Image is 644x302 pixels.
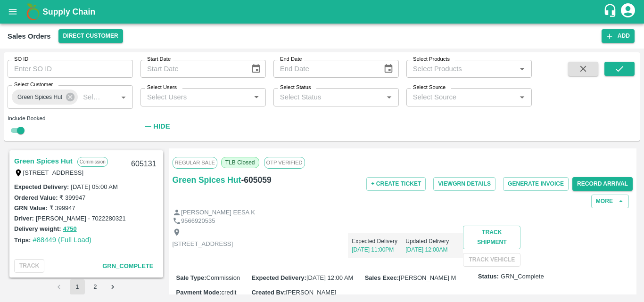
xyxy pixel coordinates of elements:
button: Go to next page [106,279,121,294]
label: SO ID [14,56,28,63]
label: End Date [280,56,302,63]
label: Select Source [413,84,446,91]
p: 9566920535 [181,217,215,226]
label: Created By : [252,289,286,296]
span: Regular Sale [173,157,217,168]
p: Updated Delivery [405,237,459,245]
span: [DATE] 12:00 AM [306,274,353,281]
label: Start Date [147,56,171,63]
div: account of current user [619,2,636,22]
label: ₹ 399947 [59,194,85,201]
label: Select Customer [14,81,53,89]
label: ₹ 399947 [50,204,75,212]
label: Ordered Value: [14,194,58,201]
label: Payment Mode : [176,289,222,296]
p: Commission [77,157,108,167]
label: Expected Delivery : [14,183,69,190]
label: Sale Type : [176,274,206,281]
a: Green Spices Hut [14,155,73,167]
span: [PERSON_NAME] M [399,274,456,281]
a: Supply Chain [42,5,603,18]
button: open drawer [2,1,24,23]
label: Select Users [147,84,177,91]
button: Hide [140,118,173,134]
p: [DATE] 11:00PM [352,245,405,254]
input: Select Users [143,91,248,103]
span: OTP VERIFIED [264,157,305,168]
label: [DATE] 05:00 AM [71,183,117,190]
div: Green Spices Hut [12,90,78,105]
strong: Hide [153,122,170,130]
span: GRN_Complete [102,262,153,269]
p: [STREET_ADDRESS] [173,240,233,249]
input: Select Products [409,63,513,75]
button: Open [383,91,395,103]
button: Record Arrival [572,177,633,191]
button: ViewGRN Details [433,177,495,191]
label: Delivery weight: [14,225,61,232]
div: customer-support [603,3,619,20]
label: Driver: [14,215,34,222]
input: Select Source [409,91,513,103]
input: Select Customer [79,91,102,103]
button: + Create Ticket [366,177,426,191]
button: Open [516,63,528,75]
button: Add [602,29,635,43]
button: Go to page 2 [88,279,103,294]
span: Green Spices Hut [12,92,68,102]
button: Select DC [58,29,123,43]
button: Open [117,91,130,103]
button: Open [516,91,528,103]
b: Supply Chain [42,7,95,16]
div: 605131 [125,153,162,175]
button: 4750 [63,224,77,235]
span: credit [222,289,237,296]
span: GRN_Complete [501,272,544,281]
button: Choose date [247,60,265,78]
span: TLB Closed [221,157,259,168]
div: Include Booked [8,114,133,122]
button: Generate Invoice [503,177,569,191]
label: Status: [478,272,499,281]
label: Select Status [280,84,311,91]
button: page 1 [70,279,85,294]
button: Choose date [380,60,397,78]
input: Enter SO ID [8,60,133,78]
button: Open [250,91,263,103]
p: [PERSON_NAME] EESA K [181,208,255,217]
button: More [591,195,629,208]
a: #88449 (Full Load) [33,236,91,244]
label: Select Products [413,56,450,63]
nav: pagination navigation [50,279,122,294]
label: [PERSON_NAME] - 7022280321 [36,215,126,222]
div: Sales Orders [8,30,51,42]
label: Expected Delivery : [252,274,306,281]
input: Start Date [140,60,243,78]
h6: - 605059 [241,173,271,187]
input: End Date [273,60,376,78]
button: Track Shipment [463,226,520,249]
p: Expected Delivery [352,237,405,245]
span: Commission [206,274,240,281]
p: [DATE] 12:00AM [405,245,459,254]
label: [STREET_ADDRESS] [23,169,84,176]
a: Green Spices Hut [173,173,241,187]
label: Sales Exec : [365,274,399,281]
label: GRN Value: [14,204,48,212]
label: Trips: [14,237,31,244]
img: logo [24,2,42,21]
input: Select Status [276,91,380,103]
